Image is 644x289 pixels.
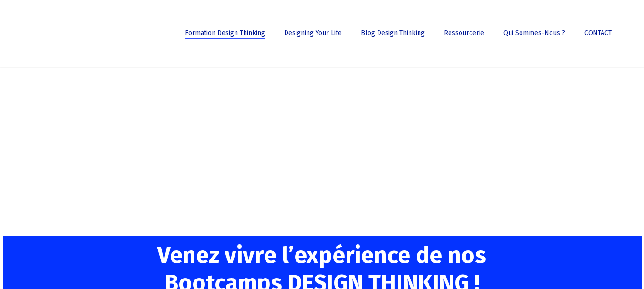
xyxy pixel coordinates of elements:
span: Designing Your Life [284,29,342,37]
a: Qui sommes-nous ? [499,30,570,37]
span: Ressourcerie [444,29,484,37]
img: French Future Academy [13,14,114,52]
span: Formation Design Thinking [185,29,265,37]
a: Ressourcerie [439,30,489,37]
span: Blog Design Thinking [361,29,425,37]
a: Formation Design Thinking [180,30,270,37]
span: Qui sommes-nous ? [503,29,565,37]
span: CONTACT [584,29,612,37]
a: Designing Your Life [279,30,347,37]
a: Blog Design Thinking [356,30,429,37]
a: CONTACT [580,30,616,37]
